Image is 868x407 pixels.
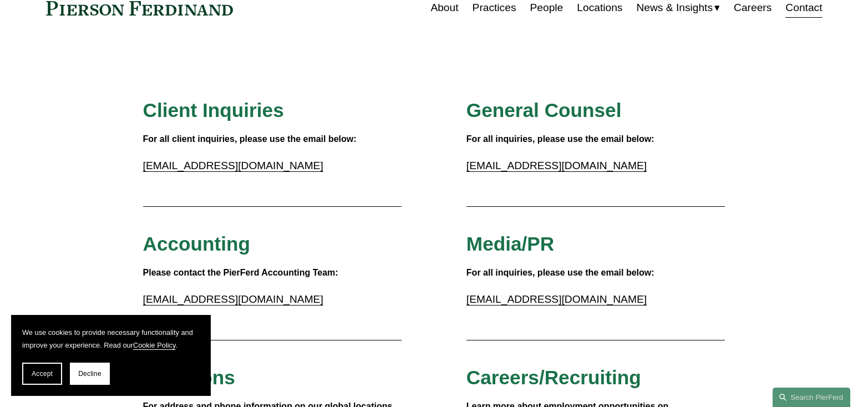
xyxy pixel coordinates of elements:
a: [EMAIL_ADDRESS][DOMAIN_NAME] [466,160,647,171]
a: Search this site [773,388,850,407]
span: Accept [32,370,53,378]
span: Careers/Recruiting [466,367,641,388]
span: Accounting [143,233,251,255]
span: Client Inquiries [143,99,284,121]
button: Accept [22,363,62,385]
strong: Please contact the PierFerd Accounting Team: [143,268,338,277]
a: [EMAIL_ADDRESS][DOMAIN_NAME] [143,293,323,305]
p: We use cookies to provide necessary functionality and improve your experience. Read our . [22,326,200,352]
span: Media/PR [466,233,554,255]
strong: For all inquiries, please use the email below: [466,134,654,144]
a: Cookie Policy [133,341,176,349]
section: Cookie banner [11,315,211,396]
a: [EMAIL_ADDRESS][DOMAIN_NAME] [143,160,323,171]
span: General Counsel [466,99,622,121]
strong: For all client inquiries, please use the email below: [143,134,357,144]
button: Decline [70,363,110,385]
strong: For all inquiries, please use the email below: [466,268,654,277]
a: [EMAIL_ADDRESS][DOMAIN_NAME] [466,293,647,305]
span: Decline [78,370,101,378]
